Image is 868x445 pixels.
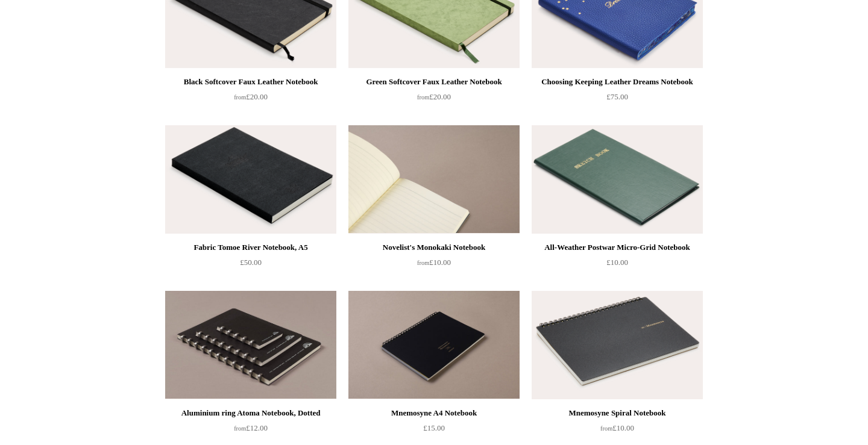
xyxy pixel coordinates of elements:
[600,425,612,432] span: from
[606,258,628,267] span: £10.00
[348,291,520,399] a: Mnemosyne A4 Notebook Mnemosyne A4 Notebook
[532,125,703,234] img: All-Weather Postwar Micro-Grid Notebook
[348,125,520,234] img: Novelist's Monokaki Notebook
[348,291,520,399] img: Mnemosyne A4 Notebook
[348,75,520,124] a: Green Softcover Faux Leather Notebook from£20.00
[240,258,262,267] span: £50.00
[535,75,700,89] div: Choosing Keeping Leather Dreams Notebook
[351,75,517,89] div: Green Softcover Faux Leather Notebook
[165,125,336,234] a: Fabric Tomoe River Notebook, A5 Fabric Tomoe River Notebook, A5
[165,125,336,234] img: Fabric Tomoe River Notebook, A5
[535,406,700,420] div: Mnemosyne Spiral Notebook
[532,291,703,399] a: Mnemosyne Spiral Notebook Mnemosyne Spiral Notebook
[165,240,336,290] a: Fabric Tomoe River Notebook, A5 £50.00
[168,240,333,255] div: Fabric Tomoe River Notebook, A5
[606,92,628,101] span: £75.00
[168,406,333,420] div: Aluminium ring Atoma Notebook, Dotted
[417,260,429,266] span: from
[417,258,451,267] span: £10.00
[423,423,445,432] span: £15.00
[532,291,703,399] img: Mnemosyne Spiral Notebook
[234,423,268,432] span: £12.00
[535,240,700,255] div: All-Weather Postwar Micro-Grid Notebook
[234,94,246,101] span: from
[165,75,336,124] a: Black Softcover Faux Leather Notebook from£20.00
[234,92,268,101] span: £20.00
[351,406,517,420] div: Mnemosyne A4 Notebook
[417,94,429,101] span: from
[168,75,333,89] div: Black Softcover Faux Leather Notebook
[165,291,336,399] img: Aluminium ring Atoma Notebook, Dotted
[348,125,520,234] a: Novelist's Monokaki Notebook Novelist's Monokaki Notebook
[417,92,451,101] span: £20.00
[600,423,634,432] span: £10.00
[165,291,336,399] a: Aluminium ring Atoma Notebook, Dotted Aluminium ring Atoma Notebook, Dotted
[532,125,703,234] a: All-Weather Postwar Micro-Grid Notebook All-Weather Postwar Micro-Grid Notebook
[351,240,517,255] div: Novelist's Monokaki Notebook
[532,75,703,124] a: Choosing Keeping Leather Dreams Notebook £75.00
[532,240,703,290] a: All-Weather Postwar Micro-Grid Notebook £10.00
[348,240,520,290] a: Novelist's Monokaki Notebook from£10.00
[234,425,246,432] span: from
